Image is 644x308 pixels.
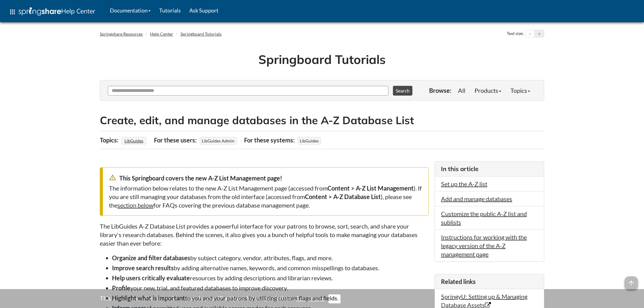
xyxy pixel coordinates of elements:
div: For these users: [154,134,198,146]
div: This Springboard covers the new A-Z List Management page! [109,174,422,182]
a: apps Help Center [5,3,100,21]
li: by adding alternative names, keywords, and common misspellings to databases. [112,264,429,272]
p: Browse: [429,86,451,95]
a: Tutorials [155,3,185,18]
a: LibGuides [124,136,144,145]
p: The LibGuides A-Z Database List provides a powerful interface for your patrons to browse, sort, s... [100,222,429,247]
button: Decrease text size [525,30,534,37]
span: LibGuides [298,137,321,145]
a: Instructions for working with the legacy version of the A-Z management page [441,233,527,258]
img: Springshare [19,7,61,16]
li: your new, trial, and featured databases to improve discovery. [112,284,429,292]
li: resources by adding descriptions and librarian reviews. [112,274,429,282]
li: by subject category, vendor, attributes, flags, and more. [112,254,429,262]
a: arrow_upward [625,277,638,284]
a: Customize the public A-Z list and sublists [441,210,527,226]
a: Documentation [106,3,155,18]
span: Help Center [61,7,95,15]
div: Text size: [506,30,525,38]
div: The information below relates to the new A-Z List Management page (accessed from ). If you are st... [109,184,422,209]
a: Ask Support [185,3,223,18]
a: All [453,84,470,96]
h2: Create, edit, and manage databases in the A-Z Database List [100,113,544,128]
strong: Improve search results [112,264,174,271]
strong: Help users critically evaluate [112,274,190,282]
a: Add and manage databases [441,195,512,202]
div: This site uses cookies as well as records your IP address for usage statistics. [94,294,550,303]
strong: Content > A-Z List Management [327,184,414,192]
a: Help Center [150,31,173,37]
strong: Content > A-Z Database List [305,193,381,200]
li: to you and your patrons by utilizing custom flags and fields. [112,294,429,302]
a: Springshare Resources [100,31,143,37]
h1: Springboard Tutorials [104,51,540,68]
strong: Profile [112,284,130,292]
h3: In this article [441,165,538,173]
span: apps [9,8,16,16]
div: Topics: [100,134,120,146]
span: warning_amber [109,174,116,181]
a: Springboard Tutorials [180,31,222,37]
a: section below [117,201,153,209]
span: LibGuides Admin [200,137,236,145]
button: Search [393,86,412,96]
span: arrow_upward [625,276,638,290]
a: Set up the A-Z list [441,180,487,187]
span: Related links [441,278,476,285]
strong: Organize and filter databases [112,254,190,261]
button: Increase text size [535,30,544,37]
div: For these systems: [244,134,296,146]
a: Topics [506,84,535,96]
strong: Highlight what is important [112,294,185,302]
a: Products [470,84,506,96]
